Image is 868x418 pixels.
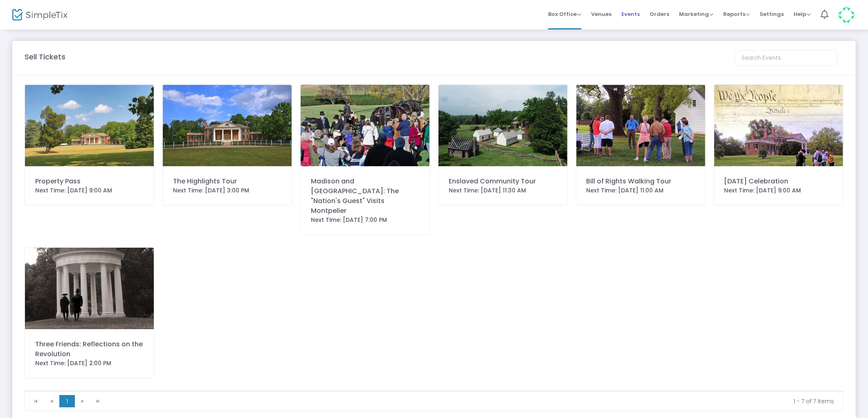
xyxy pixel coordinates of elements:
[449,186,557,195] div: Next Time: [DATE] 11:30 AM
[794,10,811,18] span: Help
[679,10,713,18] span: Marketing
[25,51,65,62] m-panel-title: Sell Tickets
[735,50,837,66] input: Search Events
[591,4,612,25] span: Venues
[724,176,833,186] div: [DATE] Celebration
[650,4,669,25] span: Orders
[35,339,144,359] div: Three Friends: Reflections on the Revolution
[621,4,640,25] span: Events
[35,186,144,195] div: Next Time: [DATE] 9:00 AM
[548,10,581,18] span: Box Office
[723,10,750,18] span: Reports
[301,85,430,166] img: simpleTixVirtualLafayette0626.jpg
[760,4,784,25] span: Settings
[173,186,281,195] div: Next Time: [DATE] 3:00 PM
[587,186,695,195] div: Next Time: [DATE] 11:00 AM
[59,395,75,407] span: Page 1
[112,397,834,405] kendo-pager-info: 1 - 7 of 7 items
[311,216,419,224] div: Next Time: [DATE] 7:00 PM
[35,176,144,186] div: Property Pass
[25,248,154,329] img: SimpleTixMadisonJeffersonTemple.jpg
[724,186,833,195] div: Next Time: [DATE] 9:00 AM
[173,176,281,186] div: The Highlights Tour
[311,176,419,216] div: Madison and [GEOGRAPHIC_DATA]: The "Nation's Guest" Visits Montpelier
[449,176,557,186] div: Enslaved Community Tour
[714,85,843,166] img: simpleTixConstitutionDay.jpg
[587,176,695,186] div: Bill of Rights Walking Tour
[35,359,144,368] div: Next Time: [DATE] 2:00 PM
[25,85,154,166] img: 6387021559518270226385123431616375331.jpg
[438,85,567,166] img: 6385123440126445003.jpg
[163,85,292,166] img: 6387021467098522266385123435498853452.jpg
[576,85,705,166] img: 6387437990608924146385123443985657784.jpg
[25,391,843,391] div: Data table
